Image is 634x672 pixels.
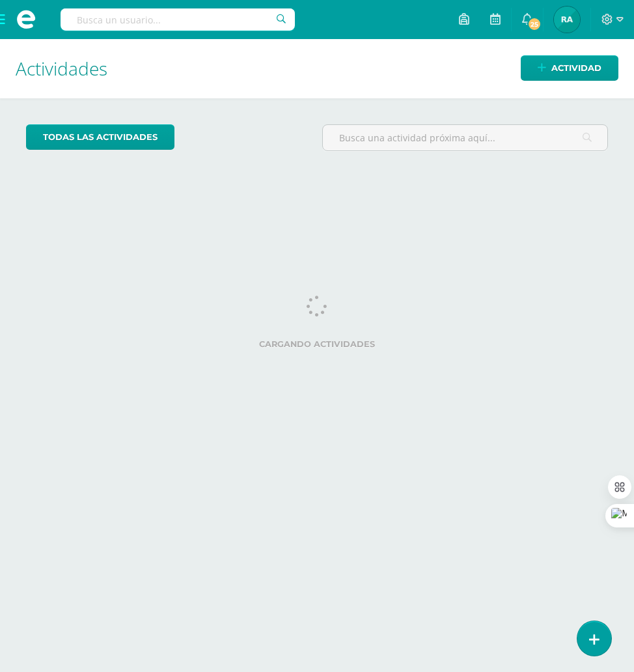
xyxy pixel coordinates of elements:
[554,7,580,33] img: 42a794515383cd36c1593cd70a18a66d.png
[521,55,618,81] a: Actividad
[551,56,601,80] span: Actividad
[16,39,618,98] h1: Actividades
[26,124,174,150] a: todas las Actividades
[26,339,608,349] label: Cargando actividades
[61,8,295,31] input: Busca un usuario...
[527,17,542,31] span: 25
[323,125,607,150] input: Busca una actividad próxima aquí...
